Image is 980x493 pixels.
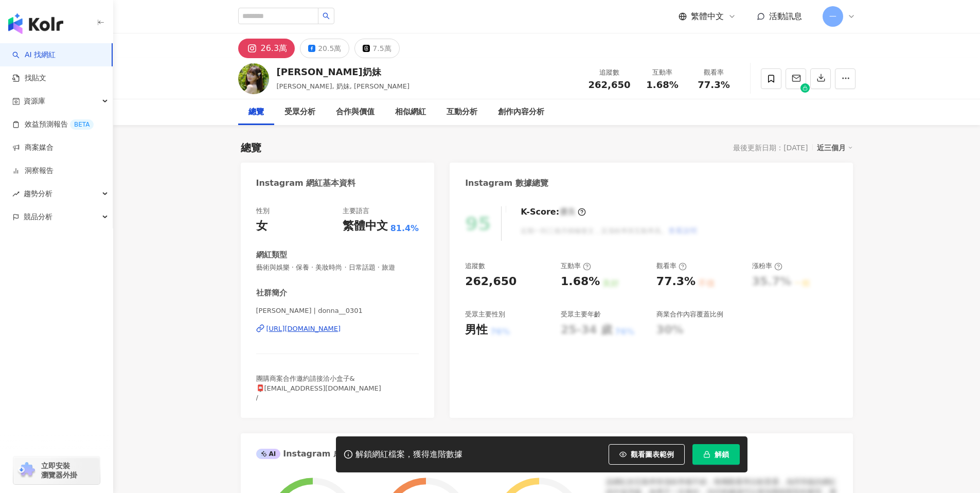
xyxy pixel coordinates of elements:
[343,218,388,234] div: 繁體中文
[256,288,287,298] div: 社群簡介
[609,444,685,465] button: 觀看圖表範例
[248,106,264,118] div: 總覽
[277,82,410,90] span: [PERSON_NAME], 奶妹, [PERSON_NAME]
[589,79,631,90] span: 262,650
[646,80,678,90] span: 1.68%
[715,450,729,459] span: 解鎖
[447,106,477,118] div: 互動分析
[256,306,419,315] span: [PERSON_NAME] | donna__0301
[256,218,268,234] div: 女
[343,206,369,216] div: 主要語言
[12,119,94,130] a: 效益預測報告BETA
[277,65,410,78] div: [PERSON_NAME]奶妹
[284,106,315,118] div: 受眾分析
[656,310,723,319] div: 商業合作內容覆蓋比例
[465,310,505,319] div: 受眾主要性別
[12,73,46,83] a: 找貼文
[694,67,734,78] div: 觀看率
[41,461,77,480] span: 立即安裝 瀏覽器外掛
[698,80,729,90] span: 77.3%
[12,50,56,60] a: searchAI 找網紅
[8,13,63,34] img: logo
[238,63,269,94] img: KOL Avatar
[656,261,687,271] div: 觀看率
[300,39,349,58] button: 20.5萬
[752,261,782,271] div: 漲粉率
[465,178,548,189] div: Instagram 數據總覽
[318,41,341,56] div: 20.5萬
[323,12,330,20] span: search
[656,274,696,290] div: 77.3%
[691,11,724,22] span: 繁體中文
[13,456,100,484] a: chrome extension立即安裝 瀏覽器外掛
[372,41,391,56] div: 7.5萬
[354,39,399,58] button: 7.5萬
[521,206,586,218] div: K-Score :
[336,106,375,118] div: 合作與價值
[256,178,356,189] div: Instagram 網紅基本資料
[12,143,54,153] a: 商案媒合
[16,462,37,479] img: chrome extension
[256,375,381,401] span: 團購商案合作邀約請接洽小盒子& 📮[EMAIL_ADDRESS][DOMAIN_NAME] /
[465,322,488,338] div: 男性
[355,449,462,460] div: 解鎖網紅檔案，獲得進階數據
[238,39,295,58] button: 26.3萬
[12,166,54,176] a: 洞察報告
[498,106,544,118] div: 創作內容分析
[561,274,600,290] div: 1.68%
[266,324,341,333] div: [URL][DOMAIN_NAME]
[465,261,485,271] div: 追蹤數
[769,11,802,21] span: 活動訊息
[395,106,426,118] div: 相似網紅
[561,310,601,319] div: 受眾主要年齡
[390,223,419,234] span: 81.4%
[733,144,808,152] div: 最後更新日期：[DATE]
[24,182,52,205] span: 趨勢分析
[817,141,853,154] div: 近三個月
[24,90,45,113] span: 資源庫
[589,67,631,78] div: 追蹤數
[241,140,261,155] div: 總覽
[256,324,419,333] a: [URL][DOMAIN_NAME]
[465,274,516,290] div: 262,650
[261,41,288,56] div: 26.3萬
[561,261,591,271] div: 互動率
[12,190,20,198] span: rise
[829,11,836,22] span: 一
[256,206,270,216] div: 性別
[643,67,682,78] div: 互動率
[24,205,52,228] span: 競品分析
[256,250,287,260] div: 網紅類型
[631,450,674,459] span: 觀看圖表範例
[256,263,419,272] span: 藝術與娛樂 · 保養 · 美妝時尚 · 日常話題 · 旅遊
[692,444,740,465] button: 解鎖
